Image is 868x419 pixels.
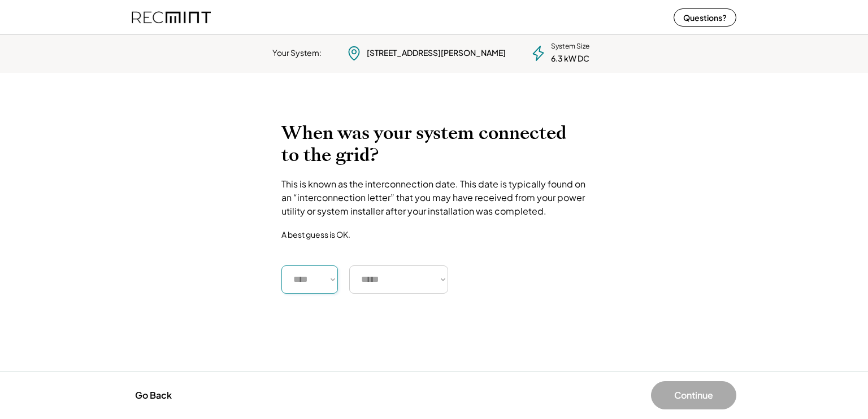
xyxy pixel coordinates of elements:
[132,383,175,408] button: Go Back
[651,381,736,409] button: Continue
[367,47,506,59] div: [STREET_ADDRESS][PERSON_NAME]
[551,42,589,51] div: System Size
[281,122,587,166] h2: When was your system connected to the grid?
[281,177,587,218] div: This is known as the interconnection date. This date is typically found on an “interconnection le...
[272,47,322,59] div: Your System:
[132,2,211,32] img: recmint-logotype%403x%20%281%29.jpeg
[281,229,350,239] div: A best guess is OK.
[551,53,589,64] div: 6.3 kW DC
[674,8,736,27] button: Questions?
